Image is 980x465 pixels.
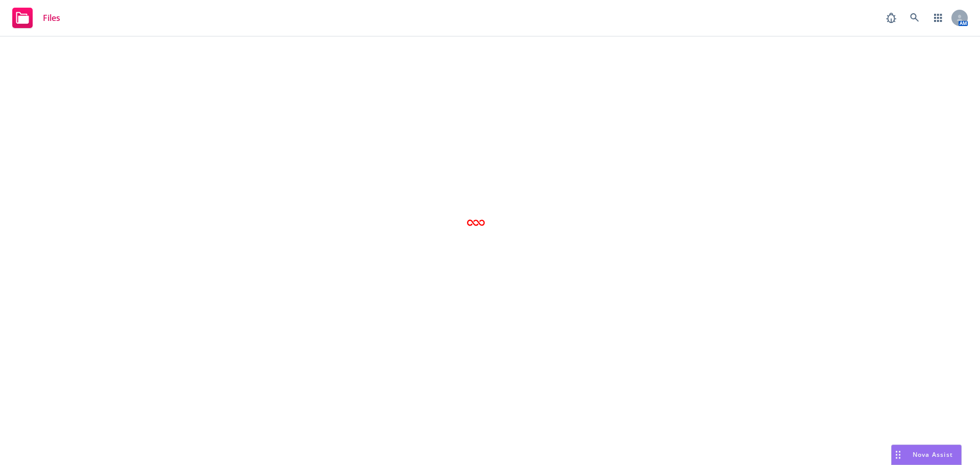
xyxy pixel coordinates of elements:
a: Switch app [928,8,948,28]
button: Nova Assist [891,445,962,465]
div: Drag to move [892,445,904,464]
a: Search [904,8,925,28]
span: Nova Assist [913,450,953,459]
a: Files [8,4,64,32]
span: Files [43,14,60,22]
a: Report a Bug [881,8,901,28]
